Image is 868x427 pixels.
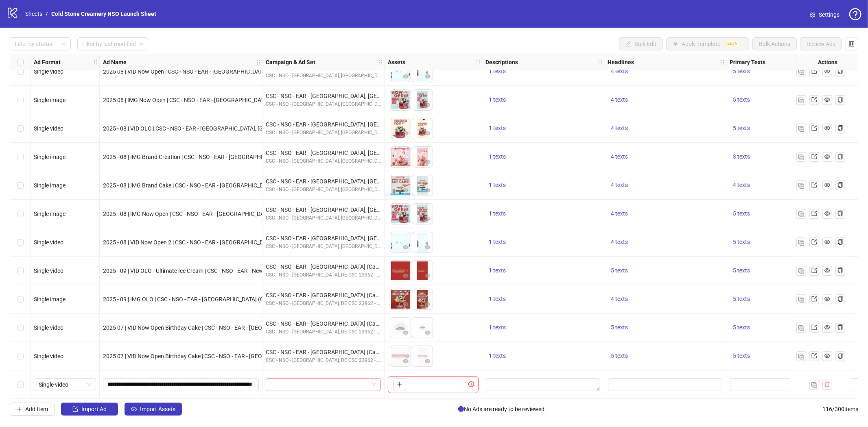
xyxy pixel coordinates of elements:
[725,59,731,65] span: holder
[378,59,383,65] span: holder
[608,95,631,105] button: 4 texts
[103,211,445,217] span: 2025 - 08 | IMG Now Open | CSC - NSO - EAR - [GEOGRAPHIC_DATA], [GEOGRAPHIC_DATA] CSC 24120 | MTO...
[412,346,433,366] img: Asset 2
[611,353,628,359] span: 5 texts
[266,177,381,186] div: CSC - NSO - EAR - [GEOGRAPHIC_DATA], [GEOGRAPHIC_DATA] CSC 24120 - Geozips
[103,125,415,132] span: 2025 - 08 | VID OLO | CSC - NSO - EAR - [GEOGRAPHIC_DATA], [GEOGRAPHIC_DATA] CSC 24120 | MTO | OL...
[412,147,433,167] img: Asset 2
[733,153,750,160] span: 3 texts
[72,406,78,412] span: import
[824,325,830,330] span: eye
[10,114,31,143] div: Select row 107
[266,205,381,214] div: CSC - NSO - EAR - [GEOGRAPHIC_DATA], [GEOGRAPHIC_DATA] CSC 24120 - Geozips
[489,153,506,160] span: 1 texts
[425,330,431,335] span: eye
[489,210,506,217] span: 1 texts
[423,129,433,139] button: Preview
[608,124,631,133] button: 4 texts
[796,323,806,333] button: Duplicate
[412,289,433,309] img: Asset 2
[611,68,628,74] span: 4 texts
[608,323,631,333] button: 5 texts
[266,271,381,279] div: CSC - NSO - [GEOGRAPHIC_DATA], DE CSC 23962 - EAR - [DATE]
[824,239,830,245] span: eye
[412,61,433,82] img: Asset 2
[34,239,63,246] span: Single video
[131,406,137,412] span: cloud-upload
[390,118,411,139] img: Asset 1
[811,68,817,74] span: export
[403,330,409,335] span: eye
[425,216,431,222] span: eye
[811,325,817,330] span: export
[81,406,107,412] span: Import Ad
[824,296,830,302] span: eye
[423,271,433,281] button: Preview
[61,403,118,416] button: Import Ad
[125,403,182,416] button: Import Assets
[34,211,66,217] span: Single image
[266,348,381,357] div: CSC - NSO - EAR - [GEOGRAPHIC_DATA] (Campaign 2), DE CSC 23962 - Geozips
[401,100,411,110] button: Preview
[34,325,63,331] span: Single video
[730,209,753,219] button: 5 texts
[34,268,63,274] span: Single video
[423,186,433,196] button: Preview
[796,95,806,105] button: Duplicate
[10,171,31,200] div: Select row 109
[730,351,753,361] button: 5 texts
[425,187,431,193] span: eye
[730,323,753,333] button: 5 texts
[34,58,61,67] strong: Ad Format
[837,125,843,131] span: copy
[597,59,603,65] span: holder
[489,182,506,188] span: 1 texts
[824,268,830,273] span: eye
[403,244,409,250] span: eye
[730,67,753,76] button: 5 texts
[266,72,381,80] div: CSC - NSO - [GEOGRAPHIC_DATA], [GEOGRAPHIC_DATA] CSC 2475 - EAR - [DATE]
[34,97,66,103] span: Single image
[608,181,631,190] button: 4 texts
[824,353,830,359] span: eye
[849,41,855,47] span: control
[730,237,753,247] button: 5 texts
[796,67,806,76] button: Duplicate
[10,200,31,228] div: Select row 110
[401,129,411,139] button: Preview
[824,182,830,188] span: eye
[266,234,381,243] div: CSC - NSO - EAR - [GEOGRAPHIC_DATA], [GEOGRAPHIC_DATA] CSC 24120 - Geozips
[412,175,433,196] img: Asset 2
[603,59,609,65] span: holder
[608,378,723,392] div: Edit values
[103,182,435,189] span: 2025 - 08 | IMG Brand Cake | CSC - NSO - EAR - [GEOGRAPHIC_DATA], [GEOGRAPHIC_DATA] CSC 24120 | M...
[796,294,806,304] button: Duplicate
[412,261,433,281] img: Asset 2
[811,239,817,245] span: export
[10,257,31,285] div: Select row 112
[824,68,830,74] span: eye
[602,54,604,70] div: Resize Descriptions column
[403,358,409,364] span: eye
[266,157,381,165] div: CSC - NSO - [GEOGRAPHIC_DATA], [GEOGRAPHIC_DATA] CSC 24120 - EAR - [DATE]
[796,351,806,361] button: Duplicate
[798,126,804,132] img: Duplicate
[425,358,431,364] span: eye
[810,12,816,17] span: setting
[608,58,634,67] strong: Headlines
[811,296,817,302] span: export
[393,378,406,391] button: Add
[103,239,448,246] span: 2025 - 08 | VID Now Open 2 | CSC - NSO - EAR - [GEOGRAPHIC_DATA], [GEOGRAPHIC_DATA] CSC 24120 | M...
[401,72,411,82] button: Preview
[403,102,409,108] span: eye
[266,148,381,157] div: CSC - NSO - EAR - [GEOGRAPHIC_DATA], [GEOGRAPHIC_DATA] CSC 24120 - Geozips
[383,59,389,65] span: holder
[10,86,31,114] div: Select row 106
[489,239,506,245] span: 1 texts
[266,357,381,364] div: CSC - NSO - [GEOGRAPHIC_DATA], DE CSC 23962 - EAR - [DATE]
[10,57,31,86] div: Select row 105
[93,59,98,65] span: holder
[733,125,750,131] span: 5 texts
[10,143,31,171] div: Select row 108
[39,379,91,391] span: Single video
